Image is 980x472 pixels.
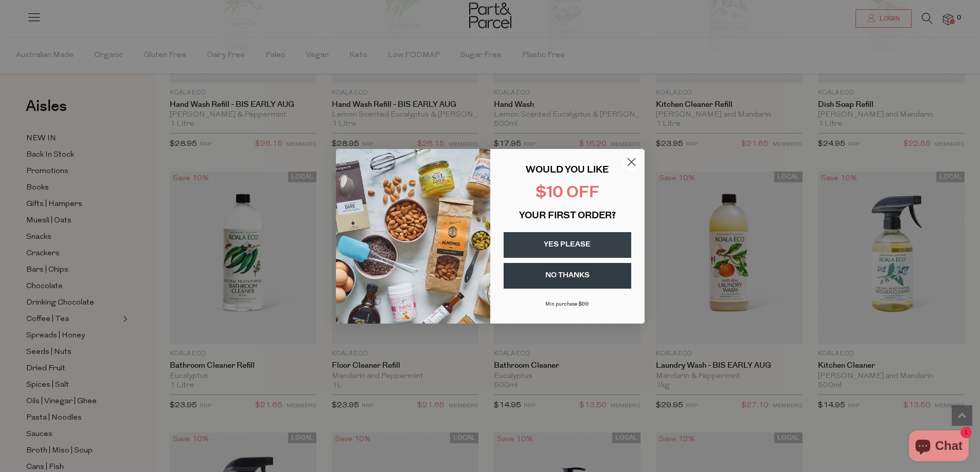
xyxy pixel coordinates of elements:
img: 43fba0fb-7538-40bc-babb-ffb1a4d097bc.jpeg [336,149,490,324]
button: Close dialog [622,153,640,171]
inbox-online-store-chat: Shopify online store chat [906,430,972,464]
span: YOUR FIRST ORDER? [519,212,616,221]
button: NO THANKS [504,263,631,289]
span: $10 OFF [536,185,599,201]
button: YES PLEASE [504,232,631,258]
span: WOULD YOU LIKE [526,166,609,175]
span: Min purchase $99 [545,301,589,307]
